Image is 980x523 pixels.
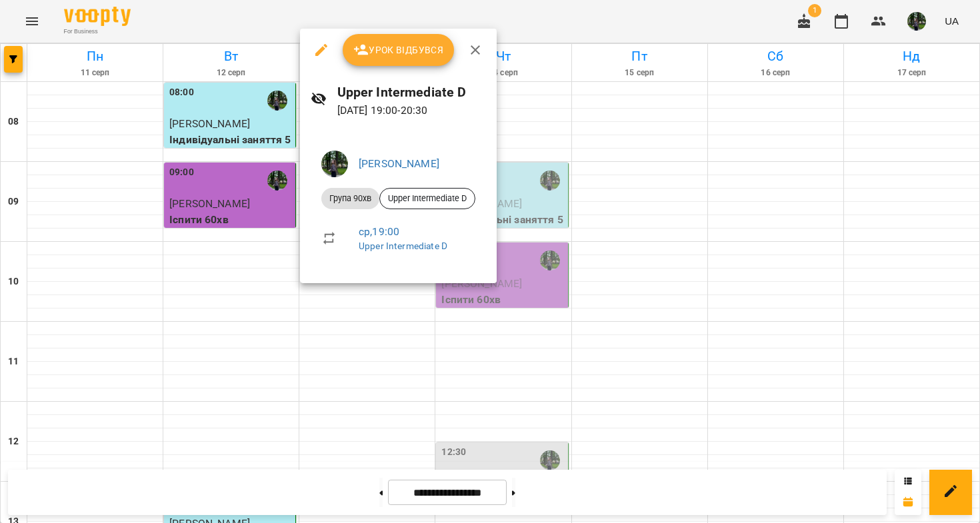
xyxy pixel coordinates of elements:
[380,193,475,205] span: Upper Intermediate D
[359,157,439,170] a: [PERSON_NAME]
[337,82,486,103] h6: Upper Intermediate D
[379,188,475,209] div: Upper Intermediate D
[359,241,447,251] a: Upper Intermediate D
[337,103,486,119] p: [DATE] 19:00 - 20:30
[353,42,444,58] span: Урок відбувся
[321,193,379,205] span: Група 90хв
[321,151,348,177] img: 295700936d15feefccb57b2eaa6bd343.jpg
[343,34,455,66] button: Урок відбувся
[359,225,399,238] a: ср , 19:00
